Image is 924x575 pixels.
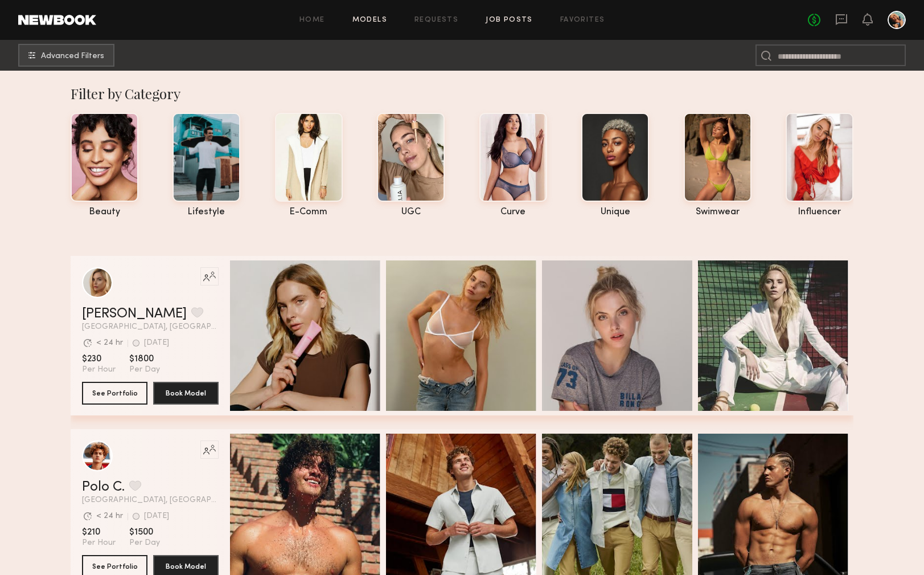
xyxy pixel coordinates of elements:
span: $1500 [129,527,160,538]
span: Per Hour [82,538,116,548]
span: Advanced Filters [41,52,104,60]
button: See Portfolio [82,382,147,405]
a: Job Posts [486,17,533,24]
div: [DATE] [144,512,169,520]
a: Polo C. [82,480,125,494]
span: $230 [82,353,116,365]
span: Per Hour [82,365,116,375]
span: $1800 [129,353,160,365]
a: Models [352,17,387,24]
a: Favorites [560,17,605,24]
span: [GEOGRAPHIC_DATA], [GEOGRAPHIC_DATA] [82,323,219,331]
div: beauty [71,207,138,217]
div: curve [479,207,547,217]
a: [PERSON_NAME] [82,307,187,321]
div: [DATE] [144,339,169,347]
span: Per Day [129,365,160,375]
a: Home [299,17,325,24]
span: $210 [82,527,116,538]
div: < 24 hr [96,512,123,520]
div: UGC [377,207,445,217]
span: [GEOGRAPHIC_DATA], [GEOGRAPHIC_DATA] [82,496,219,504]
div: influencer [786,207,853,217]
span: Per Day [129,538,160,548]
div: < 24 hr [96,339,123,347]
div: unique [581,207,649,217]
a: Requests [414,17,458,24]
div: Filter by Category [71,84,853,103]
button: Advanced Filters [18,44,114,67]
div: e-comm [275,207,343,217]
div: swimwear [684,207,751,217]
button: Book Model [153,382,219,405]
div: lifestyle [173,207,240,217]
